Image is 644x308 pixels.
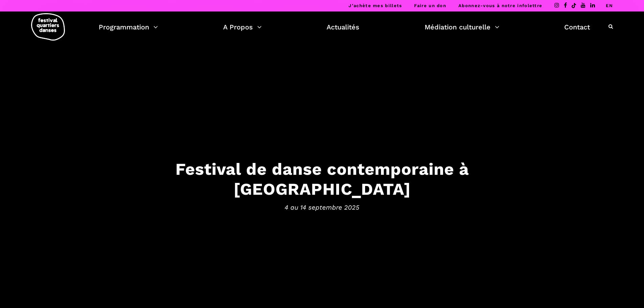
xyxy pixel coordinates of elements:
[223,21,262,33] a: A Propos
[99,21,158,33] a: Programmation
[425,21,499,33] a: Médiation culturelle
[564,21,590,33] a: Contact
[458,3,542,8] a: Abonnez-vous à notre infolettre
[113,159,532,199] h3: Festival de danse contemporaine à [GEOGRAPHIC_DATA]
[606,3,613,8] a: EN
[414,3,446,8] a: Faire un don
[31,13,65,41] img: logo-fqd-med
[349,3,402,8] a: J’achète mes billets
[327,21,359,33] a: Actualités
[113,202,532,212] span: 4 au 14 septembre 2025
